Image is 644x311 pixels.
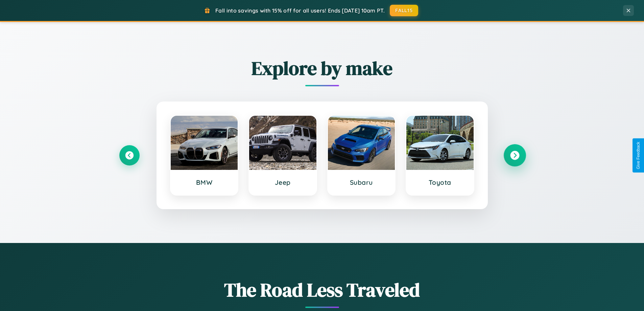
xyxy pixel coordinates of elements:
[177,178,231,186] h3: BMW
[390,5,418,16] button: FALL15
[413,178,467,186] h3: Toyota
[335,178,388,186] h3: Subaru
[119,277,525,303] h1: The Road Less Traveled
[215,7,385,14] span: Fall into savings with 15% off for all users! Ends [DATE] 10am PT.
[119,55,525,81] h2: Explore by make
[636,142,641,169] div: Give Feedback
[256,178,310,186] h3: Jeep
